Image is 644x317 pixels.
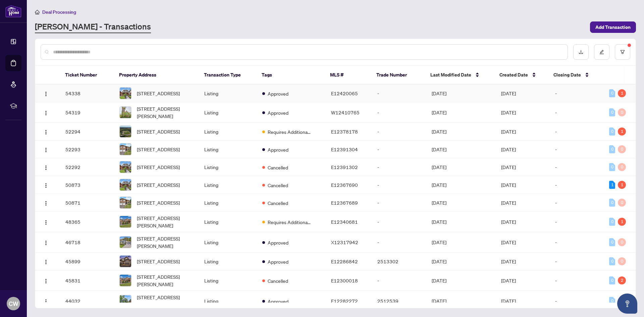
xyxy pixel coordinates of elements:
[599,50,604,54] span: edit
[609,163,615,171] div: 0
[120,256,131,267] img: thumbnail-img
[120,161,131,173] img: thumbnail-img
[60,85,114,102] td: 54338
[618,89,626,97] div: 1
[120,107,131,118] img: thumbnail-img
[137,90,180,97] span: [STREET_ADDRESS]
[268,298,288,305] span: Approved
[325,66,371,85] th: MLS #
[41,162,51,172] button: Logo
[331,146,358,152] span: E12391304
[120,216,131,227] img: thumbnail-img
[137,199,180,206] span: [STREET_ADDRESS]
[501,277,516,283] span: [DATE]
[43,259,49,265] img: Logo
[432,298,446,304] span: [DATE]
[42,9,76,15] span: Deal Processing
[137,163,180,171] span: [STREET_ADDRESS]
[432,164,446,170] span: [DATE]
[137,294,194,308] span: [STREET_ADDRESS][PERSON_NAME]
[331,128,358,135] span: E12378178
[256,66,325,85] th: Tags
[548,66,602,85] th: Closing Date
[550,270,604,291] td: -
[43,201,49,206] img: Logo
[43,91,49,97] img: Logo
[372,85,426,102] td: -
[331,200,358,206] span: E12367689
[120,295,131,307] img: thumbnail-img
[60,158,114,176] td: 52292
[137,128,180,135] span: [STREET_ADDRESS]
[553,71,581,78] span: Closing Date
[43,147,49,153] img: Logo
[609,89,615,97] div: 0
[268,128,311,136] span: Requires Additional Docs
[432,146,446,152] span: [DATE]
[579,50,583,54] span: download
[425,66,494,85] th: Last Modified Date
[41,126,51,137] button: Logo
[618,181,626,189] div: 1
[43,220,49,225] img: Logo
[501,182,516,188] span: [DATE]
[372,176,426,194] td: -
[120,275,131,286] img: thumbnail-img
[618,199,626,207] div: 0
[609,297,615,305] div: 0
[199,270,257,291] td: Listing
[120,126,131,137] img: thumbnail-img
[618,163,626,171] div: 0
[550,85,604,102] td: -
[331,239,358,245] span: X12317942
[550,253,604,270] td: -
[432,239,446,245] span: [DATE]
[114,66,199,85] th: Property Address
[618,238,626,246] div: 0
[372,270,426,291] td: -
[41,107,51,118] button: Logo
[137,181,180,189] span: [STREET_ADDRESS]
[331,277,358,283] span: E12300018
[609,276,615,284] div: 0
[594,44,609,60] button: edit
[501,164,516,170] span: [DATE]
[120,88,131,99] img: thumbnail-img
[501,90,516,96] span: [DATE]
[199,158,257,176] td: Listing
[35,10,40,14] span: home
[501,128,516,135] span: [DATE]
[609,218,615,226] div: 0
[43,183,49,188] img: Logo
[41,88,51,99] button: Logo
[137,258,180,265] span: [STREET_ADDRESS]
[331,219,358,225] span: E12340681
[609,145,615,153] div: 0
[372,194,426,212] td: -
[60,194,114,212] td: 50871
[268,199,288,207] span: Cancelled
[432,277,446,283] span: [DATE]
[550,176,604,194] td: -
[60,291,114,311] td: 44032
[41,296,51,306] button: Logo
[432,258,446,264] span: [DATE]
[43,240,49,246] img: Logo
[43,278,49,284] img: Logo
[268,277,288,284] span: Cancelled
[501,109,516,115] span: [DATE]
[137,273,194,288] span: [STREET_ADDRESS][PERSON_NAME]
[590,21,636,33] button: Add Transaction
[550,232,604,253] td: -
[372,253,426,270] td: 2513302
[609,181,615,189] div: 1
[41,275,51,286] button: Logo
[432,90,446,96] span: [DATE]
[268,90,288,97] span: Approved
[120,144,131,155] img: thumbnail-img
[199,291,257,311] td: Listing
[43,110,49,116] img: Logo
[501,219,516,225] span: [DATE]
[199,194,257,212] td: Listing
[331,298,358,304] span: E12282272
